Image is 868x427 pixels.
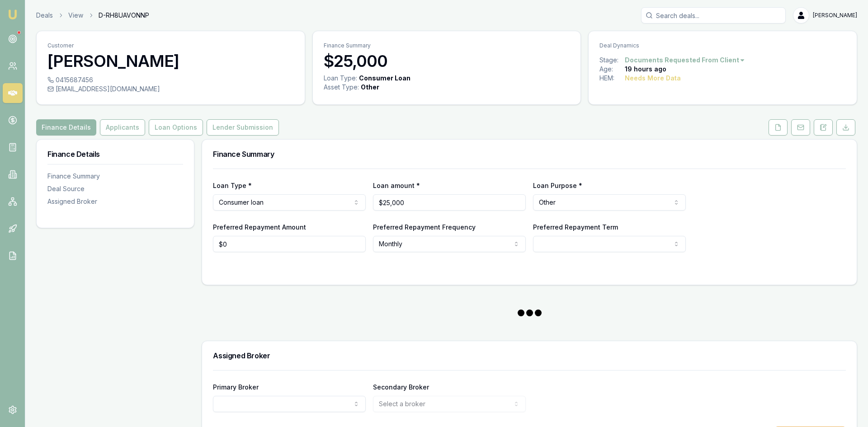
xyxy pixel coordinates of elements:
div: Age: [599,65,625,74]
div: Assigned Broker [47,197,183,206]
div: Consumer Loan [359,74,410,83]
img: emu-icon-u.png [7,9,18,20]
label: Preferred Repayment Term [533,223,618,231]
a: Applicants [98,119,147,136]
div: Other [361,83,379,92]
a: Lender Submission [205,119,281,136]
a: Loan Options [147,119,205,136]
span: [PERSON_NAME] [813,12,857,19]
h3: [PERSON_NAME] [47,52,294,70]
label: Preferred Repayment Frequency [373,223,476,231]
a: View [68,11,83,20]
input: $ [213,236,366,252]
div: HEM: [599,74,625,83]
h3: Finance Details [47,150,183,158]
div: Asset Type : [324,83,359,92]
a: Finance Details [36,119,98,136]
button: Documents Requested From Client [625,56,745,65]
div: Finance Summary [47,172,183,181]
a: Deals [36,11,53,20]
div: 0415687456 [47,75,294,84]
span: D-RH8UAVONNP [99,11,149,20]
label: Preferred Repayment Amount [213,223,306,231]
p: Finance Summary [324,42,570,49]
div: [EMAIL_ADDRESS][DOMAIN_NAME] [47,84,294,94]
h3: Finance Summary [213,150,846,158]
label: Loan Purpose * [533,182,582,189]
label: Loan Type * [213,182,252,189]
p: Deal Dynamics [599,42,846,49]
button: Loan Options [149,119,203,136]
label: Loan amount * [373,182,420,189]
div: Deal Source [47,184,183,193]
button: Applicants [100,119,145,136]
p: Customer [47,42,294,49]
input: Search deals [641,7,786,23]
nav: breadcrumb [36,11,149,20]
label: Primary Broker [213,383,259,391]
button: Finance Details [36,119,96,136]
div: Loan Type: [324,74,357,83]
h3: $25,000 [324,52,570,70]
h3: Assigned Broker [213,352,846,359]
div: 19 hours ago [625,65,666,74]
div: Needs More Data [625,74,681,83]
div: Stage: [599,56,625,65]
input: $ [373,194,526,211]
button: Lender Submission [207,119,279,136]
label: Secondary Broker [373,383,429,391]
